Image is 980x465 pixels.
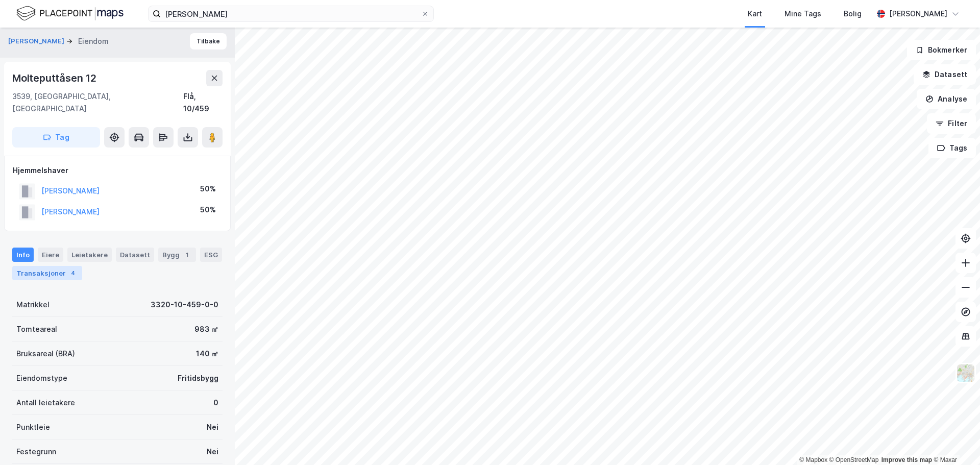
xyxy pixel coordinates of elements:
div: Bruksareal (BRA) [16,348,75,360]
div: 0 [213,397,218,409]
div: 3320-10-459-0-0 [151,299,218,311]
div: Nei [207,446,218,458]
div: Molteputtåsen 12 [12,70,99,86]
div: Flå, 10/459 [183,90,223,115]
div: Mine Tags [785,8,821,20]
iframe: Chat Widget [929,416,980,465]
div: Eiendomstype [16,372,67,384]
button: Bokmerker [907,40,976,60]
div: 3539, [GEOGRAPHIC_DATA], [GEOGRAPHIC_DATA] [12,90,183,115]
div: Nei [207,421,218,433]
div: Hjemmelshaver [13,164,222,177]
div: Eiere [38,248,63,262]
input: Søk på adresse, matrikkel, gårdeiere, leietakere eller personer [161,6,421,21]
div: Festegrunn [16,446,56,458]
button: Datasett [914,64,976,85]
button: Analyse [917,89,976,109]
div: 983 ㎡ [194,323,218,335]
div: Fritidsbygg [178,372,218,384]
button: Filter [927,113,976,134]
div: Bolig [844,8,862,20]
div: Leietakere [67,248,112,262]
div: Datasett [116,248,154,262]
div: Tomteareal [16,323,57,335]
a: OpenStreetMap [829,456,879,463]
div: Eiendom [78,35,109,47]
div: Punktleie [16,421,50,433]
div: Transaksjoner [12,266,82,280]
img: Z [956,363,975,383]
img: logo.f888ab2527a4732fd821a326f86c7f29.svg [16,5,124,22]
a: Improve this map [881,456,932,463]
div: 4 [68,268,78,278]
button: Tag [12,127,100,148]
div: ESG [200,248,222,262]
div: [PERSON_NAME] [889,8,947,20]
div: Kart [748,8,762,20]
div: Matrikkel [16,299,50,311]
div: 140 ㎡ [196,348,218,360]
div: 50% [200,183,216,195]
button: [PERSON_NAME] [8,36,66,46]
div: 1 [182,250,192,260]
div: Bygg [158,248,196,262]
div: Antall leietakere [16,397,75,409]
div: Info [12,248,34,262]
div: 50% [200,204,216,216]
a: Mapbox [799,456,827,463]
button: Tilbake [190,33,227,50]
button: Tags [928,138,976,158]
